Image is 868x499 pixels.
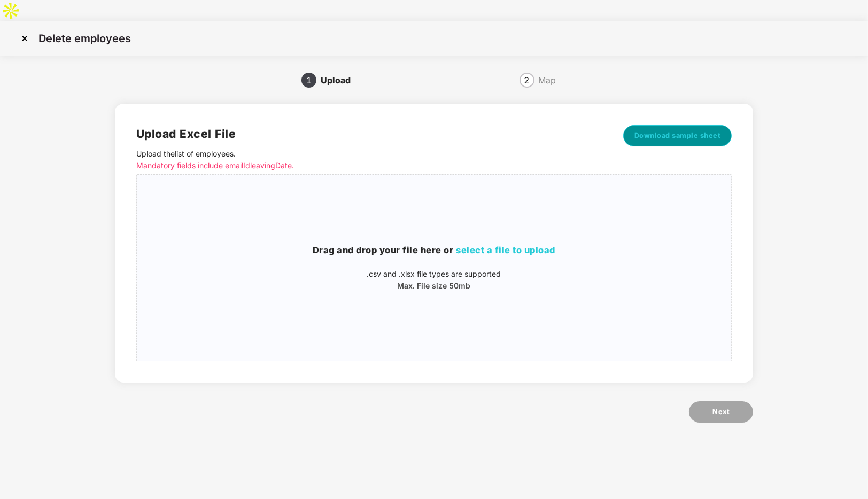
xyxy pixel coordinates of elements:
p: Mandatory fields include emailId leavingDate. [136,160,608,171]
p: .csv and .xlsx file types are supported [137,268,732,280]
p: Delete employees [38,32,131,45]
button: Download sample sheet [623,125,732,146]
div: Map [539,72,556,89]
span: select a file to upload [456,245,555,255]
span: Drag and drop your file here orselect a file to upload.csv and .xlsx file types are supportedMax.... [137,175,732,361]
p: Max. File size 50mb [137,280,732,292]
p: Upload the list of employees . [136,148,608,171]
div: Upload [321,72,359,89]
span: 2 [524,76,530,84]
span: Download sample sheet [634,130,721,141]
h2: Upload Excel File [136,125,608,143]
span: 1 [306,76,312,84]
h3: Drag and drop your file here or [137,244,732,258]
img: svg+xml;base64,PHN2ZyBpZD0iQ3Jvc3MtMzJ4MzIiIHhtbG5zPSJodHRwOi8vd3d3LnczLm9yZy8yMDAwL3N2ZyIgd2lkdG... [16,30,33,47]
